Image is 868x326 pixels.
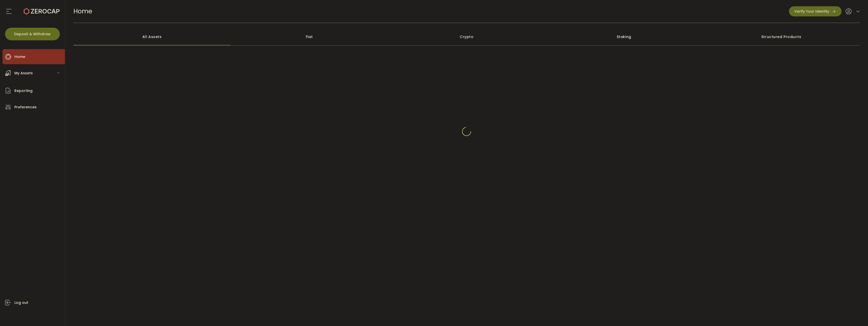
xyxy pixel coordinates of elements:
div: All Assets [73,28,231,46]
span: Home [73,7,92,16]
span: Deposit & Withdraw [14,32,51,36]
span: Log out [14,299,28,306]
span: Preferences [14,104,37,111]
button: Deposit & Withdraw [5,28,60,40]
span: Reporting [14,87,33,94]
span: Verify Your Identity [794,10,829,13]
div: Crypto [388,28,546,46]
span: My Assets [14,70,33,77]
span: Home [14,53,25,60]
div: Fiat [231,28,388,46]
div: Staking [545,28,703,46]
div: Structured Products [703,28,860,46]
button: Verify Your Identity [789,6,842,16]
